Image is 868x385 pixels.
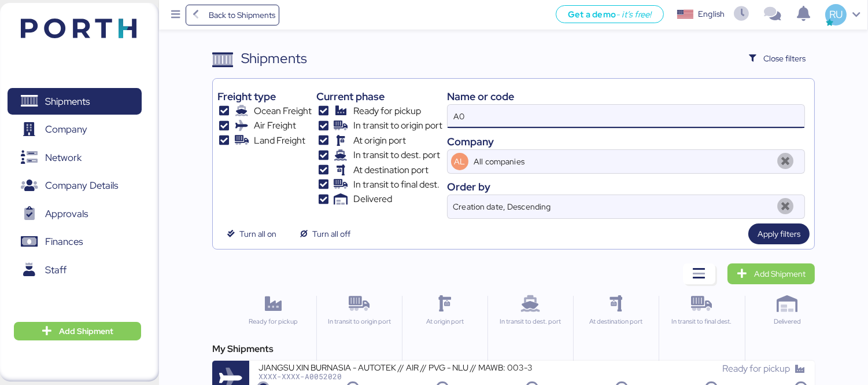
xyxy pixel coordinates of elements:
[472,150,772,173] input: AL
[8,144,142,171] a: Network
[8,229,142,255] a: Finances
[8,116,142,143] a: Company
[353,192,392,206] span: Delivered
[748,223,810,244] button: Apply filters
[353,134,406,148] span: At origin port
[754,267,806,281] span: Add Shipment
[217,89,312,104] div: Freight type
[353,163,429,177] span: At destination port
[763,52,806,65] span: Close filters
[14,322,141,340] button: Add Shipment
[322,317,397,327] div: In transit to origin port
[8,173,142,199] a: Company Details
[59,324,113,338] span: Add Shipment
[45,121,87,138] span: Company
[447,179,805,195] div: Order by
[316,89,442,104] div: Current phase
[698,8,725,20] div: English
[45,93,90,110] span: Shipments
[312,227,350,241] span: Turn all off
[447,134,805,149] div: Company
[239,227,276,241] span: Turn all on
[290,223,360,244] button: Turn all off
[186,5,280,25] a: Back to Shipments
[254,134,305,148] span: Land Freight
[493,317,568,327] div: In transit to dest. port
[353,104,421,118] span: Ready for pickup
[727,263,815,284] a: Add Shipment
[8,256,142,283] a: Staff
[454,155,465,168] span: AL
[45,149,82,166] span: Network
[750,317,825,327] div: Delivered
[258,362,532,372] div: JIANGSU XIN BURNASIA - AUTOTEK // AIR // PVG - NLU // MAWB: 003-30545970 - HAWBL: XBY2508008
[829,7,843,22] span: RU
[258,372,532,380] div: XXXX-XXXX-A0052020
[8,200,142,227] a: Approvals
[353,148,440,162] span: In transit to dest. port
[578,317,653,327] div: At destination port
[758,227,800,241] span: Apply filters
[212,342,815,356] div: My Shipments
[407,317,482,327] div: At origin port
[447,89,805,104] div: Name or code
[45,177,118,194] span: Company Details
[166,5,186,25] button: Menu
[8,88,142,115] a: Shipments
[45,233,83,250] span: Finances
[722,362,790,375] span: Ready for pickup
[664,317,739,327] div: In transit to final dest.
[740,48,815,69] button: Close filters
[45,206,88,222] span: Approvals
[353,178,439,192] span: In transit to final dest.
[45,262,67,278] span: Staff
[353,119,442,133] span: In transit to origin port
[254,119,296,133] span: Air Freight
[254,104,312,118] span: Ocean Freight
[209,8,275,22] span: Back to Shipments
[217,223,286,244] button: Turn all on
[241,48,307,69] div: Shipments
[235,317,311,327] div: Ready for pickup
